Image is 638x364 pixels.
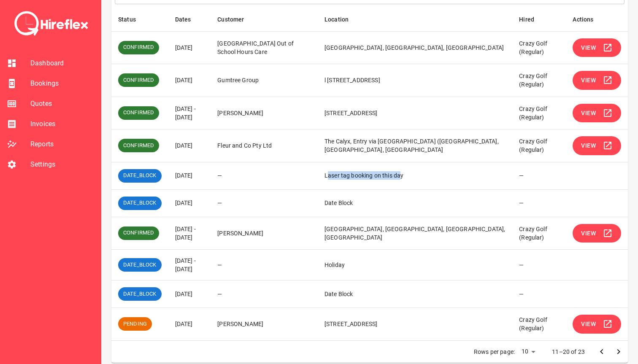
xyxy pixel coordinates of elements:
span: Invoices [30,119,94,129]
span: View [581,319,596,329]
th: Customer [211,8,318,32]
td: [STREET_ADDRESS] [318,97,512,129]
th: Actions [566,8,628,32]
td: [STREET_ADDRESS] [318,308,512,341]
span: CONFIRMED [118,142,159,150]
span: CONFIRMED [118,76,159,84]
td: [DATE] [168,280,211,308]
button: Go to previous page [593,343,610,360]
td: — [512,250,566,280]
th: Location [318,8,512,32]
td: [DATE] [168,64,211,97]
button: View [573,136,621,155]
td: Laser tag booking on this day [318,162,512,189]
button: View [573,315,621,334]
p: Rows per page: [474,348,515,356]
span: Settings [30,159,94,170]
td: Gumtree Group [211,64,318,97]
table: simple table [111,8,628,341]
td: [GEOGRAPHIC_DATA] Out of School Hours Care [211,31,318,64]
button: Go to next page [610,343,627,360]
td: Crazy Golf (Regular) [512,97,566,129]
td: — [211,250,318,280]
span: Bookings [30,78,94,89]
span: DATE_BLOCK [118,172,162,180]
td: [PERSON_NAME] [211,308,318,341]
span: DATE_BLOCK [118,199,162,207]
td: [PERSON_NAME] [211,217,318,250]
span: View [581,108,596,119]
td: [DATE] [168,308,211,341]
th: Status [111,8,168,32]
button: View [573,104,621,123]
span: View [581,140,596,151]
span: View [581,228,596,239]
td: [GEOGRAPHIC_DATA], [GEOGRAPHIC_DATA], [GEOGRAPHIC_DATA], [GEOGRAPHIC_DATA] [318,217,512,250]
span: PENDING [118,320,152,328]
td: Crazy Golf (Regular) [512,64,566,97]
td: The Calyx, Entry via [GEOGRAPHIC_DATA] ([GEOGRAPHIC_DATA], [GEOGRAPHIC_DATA], [GEOGRAPHIC_DATA] [318,129,512,162]
span: DATE_BLOCK [118,290,162,298]
td: — [512,280,566,308]
td: Date Block [318,280,512,308]
span: CONFIRMED [118,109,159,117]
td: [DATE] [168,129,211,162]
span: DATE_BLOCK [118,261,162,269]
th: Hired [512,8,566,32]
td: Crazy Golf (Regular) [512,308,566,341]
td: Date Block [318,189,512,217]
span: Reports [30,139,94,149]
td: — [211,162,318,189]
button: View [573,224,621,243]
td: Crazy Golf (Regular) [512,217,566,250]
span: View [581,43,596,53]
td: [DATE] - [DATE] [168,97,211,129]
button: View [573,38,621,57]
td: — [211,280,318,308]
th: Dates [168,8,211,32]
span: CONFIRMED [118,229,159,237]
td: [PERSON_NAME] [211,97,318,129]
td: [DATE] - [DATE] [168,250,211,280]
span: View [581,75,596,86]
td: l [STREET_ADDRESS] [318,64,512,97]
td: Fleur and Co Pty Ltd [211,129,318,162]
td: [DATE] - [DATE] [168,217,211,250]
td: [DATE] [168,31,211,64]
td: [DATE] [168,189,211,217]
td: [GEOGRAPHIC_DATA], [GEOGRAPHIC_DATA], [GEOGRAPHIC_DATA] [318,31,512,64]
button: View [573,71,621,90]
td: — [211,189,318,217]
td: Crazy Golf (Regular) [512,129,566,162]
span: Dashboard [30,58,94,68]
td: Crazy Golf (Regular) [512,31,566,64]
div: 10 [518,345,538,358]
span: Quotes [30,99,94,109]
td: — [512,189,566,217]
td: — [512,162,566,189]
span: CONFIRMED [118,43,159,51]
td: Holiday [318,250,512,280]
p: 11–20 of 23 [552,348,585,356]
td: [DATE] [168,162,211,189]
